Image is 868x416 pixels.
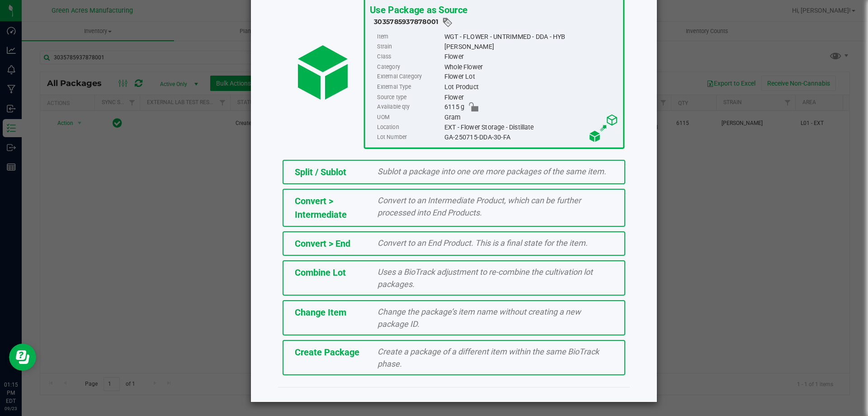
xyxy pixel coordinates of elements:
[377,62,442,72] label: Category
[377,112,442,122] label: UOM
[377,238,588,248] span: Convert to an End Product. This is a final state for the item.
[295,167,346,177] span: Split / Sublot
[444,122,618,132] div: EXT - Flower Storage - Distillate
[377,102,442,112] label: Available qty
[377,42,442,52] label: Strain
[444,132,618,142] div: GA-250715-DDA-30-FA
[377,307,581,329] span: Change the package’s item name without creating a new package ID.
[444,82,618,92] div: Lot Product
[295,307,346,318] span: Change Item
[444,52,618,62] div: Flower
[444,102,464,112] span: 6115 g
[369,4,467,15] span: Use Package as Source
[444,62,618,72] div: Whole Flower
[444,92,618,102] div: Flower
[377,82,442,92] label: External Type
[377,122,442,132] label: Location
[444,32,618,42] div: WGT - FLOWER - UNTRIMMED - DDA - HYB
[295,267,346,278] span: Combine Lot
[295,196,347,220] span: Convert > Intermediate
[377,92,442,102] label: Source type
[377,52,442,62] label: Class
[377,32,442,42] label: Item
[295,347,359,358] span: Create Package
[295,238,350,249] span: Convert > End
[377,72,442,82] label: External Category
[377,167,606,176] span: Sublot a package into one ore more packages of the same item.
[374,17,618,28] div: 3035785937878001
[377,267,593,289] span: Uses a BioTrack adjustment to re-combine the cultivation lot packages.
[377,347,599,368] span: Create a package of a different item within the same BioTrack phase.
[444,72,618,82] div: Flower Lot
[377,196,581,217] span: Convert to an Intermediate Product, which can be further processed into End Products.
[444,112,618,122] div: Gram
[9,344,36,371] iframe: Resource center
[377,132,442,142] label: Lot Number
[444,42,618,52] div: [PERSON_NAME]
